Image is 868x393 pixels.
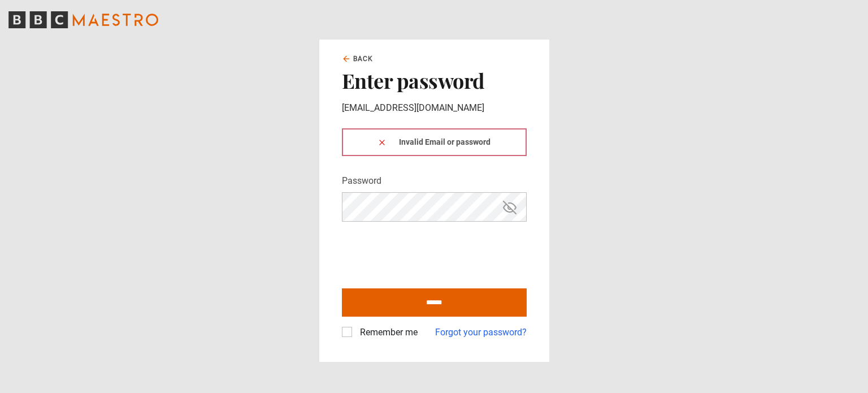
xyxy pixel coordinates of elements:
[500,197,519,217] button: Hide password
[353,54,374,64] span: Back
[355,326,418,339] label: Remember me
[342,128,527,156] div: Invalid Email or password
[342,54,374,64] a: Back
[8,11,158,28] svg: BBC Maestro
[435,326,527,339] a: Forgot your password?
[342,68,527,92] h2: Enter password
[342,174,381,188] label: Password
[342,231,514,275] iframe: reCAPTCHA
[342,101,527,115] p: [EMAIL_ADDRESS][DOMAIN_NAME]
